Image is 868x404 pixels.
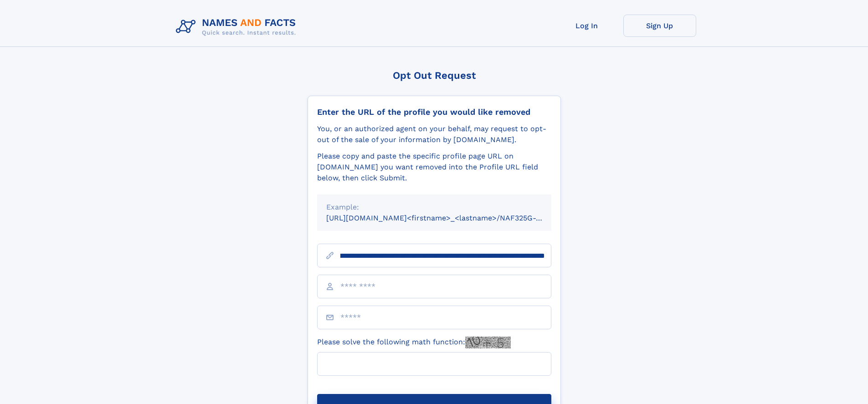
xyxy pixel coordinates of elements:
[317,107,551,117] div: Enter the URL of the profile you would like removed
[317,151,551,184] div: Please copy and paste the specific profile page URL on [DOMAIN_NAME] you want removed into the Pr...
[326,214,569,222] small: [URL][DOMAIN_NAME]<firstname>_<lastname>/NAF325G-xxxxxxxx
[317,123,551,145] div: You, or an authorized agent on your behalf, may request to opt-out of the sale of your informatio...
[317,337,511,348] label: Please solve the following math function:
[623,15,696,37] a: Sign Up
[326,202,542,213] div: Example:
[172,15,303,39] img: Logo Names and Facts
[308,70,561,81] div: Opt Out Request
[550,15,623,37] a: Log In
